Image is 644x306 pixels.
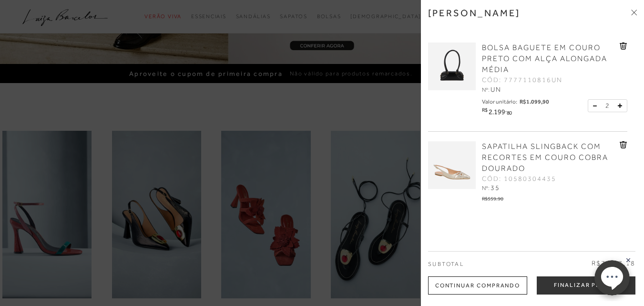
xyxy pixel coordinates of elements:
span: Nº: [482,185,490,191]
i: R$ [482,107,487,113]
span: Subtotal [428,261,464,267]
span: SAPATILHA SLINGBACK COM RECORTES EM COURO COBRA DOURADO [482,142,608,173]
span: CÓD: 7777110816UN [482,75,562,85]
i: , [505,107,512,113]
img: BOLSA BAGUETE EM COURO PRETO COM ALÇA ALONGADA MÉDIA [428,42,476,90]
button: Finalizar Pedido [537,276,635,295]
span: Nº: [482,86,490,93]
span: Valor unitário: [482,99,517,105]
span: 35 [491,184,500,191]
span: UN [491,85,501,93]
div: Continuar Comprando [428,276,527,295]
span: 80 [507,110,512,116]
a: SAPATILHA SLINGBACK COM RECORTES EM COURO COBRA DOURADO [482,141,617,174]
img: SAPATILHA SLINGBACK COM RECORTES EM COURO COBRA DOURADO [428,141,476,189]
div: R$559,90 [482,193,544,201]
span: R$1.099,90 [520,99,549,105]
a: BOLSA BAGUETE EM COURO PRETO COM ALÇA ALONGADA MÉDIA [482,42,617,75]
h3: [PERSON_NAME] [428,7,521,19]
span: 2 [605,101,609,111]
span: CÓD: 10580304435 [482,174,556,184]
span: BOLSA BAGUETE EM COURO PRETO COM ALÇA ALONGADA MÉDIA [482,43,607,74]
span: 2.199 [489,108,505,116]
